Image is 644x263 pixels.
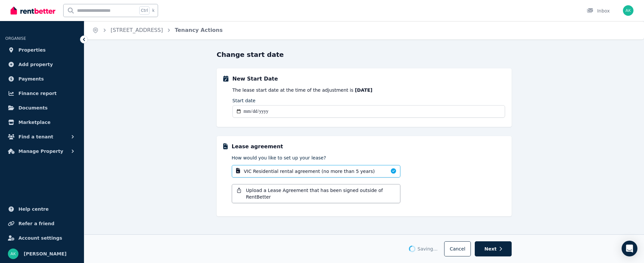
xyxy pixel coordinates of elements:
[5,130,79,143] button: Find a tenant
[5,217,79,230] a: Refer a friend
[232,155,505,161] p: How would you like to set up your lease?
[18,205,49,213] span: Help centre
[355,87,372,93] b: [DATE]
[24,250,67,258] span: [PERSON_NAME]
[232,87,505,93] p: The lease start date at the time of the adjustment is
[5,231,79,245] a: Account settings
[18,104,48,112] span: Documents
[18,60,53,68] span: Add property
[244,168,375,175] span: VIC Residential rental agreement (no more than 5 years)
[450,246,465,251] span: Cancel
[5,87,79,100] a: Finance report
[217,50,284,59] h2: Change start date
[623,5,633,16] img: Adie Kriesl
[152,8,154,13] span: k
[111,27,163,33] a: [STREET_ADDRESS]
[5,72,79,85] a: Payments
[444,241,471,256] button: Cancel
[11,6,55,15] img: RentBetter
[84,21,230,39] nav: Breadcrumb
[622,241,637,256] div: Open Intercom Messenger
[587,8,610,14] div: Inbox
[475,241,512,256] button: Next
[18,89,57,97] span: Finance report
[18,118,50,126] span: Marketplace
[8,249,18,259] img: Adie Kriesl
[18,133,53,141] span: Find a tenant
[5,203,79,216] a: Help centre
[18,147,63,155] span: Manage Property
[18,75,44,83] span: Payments
[5,116,79,129] a: Marketplace
[232,143,283,151] h5: Lease agreement
[139,6,149,15] span: Ctrl
[5,145,79,158] button: Manage Property
[484,246,496,252] span: Next
[417,246,438,252] span: Saving ...
[232,75,278,83] h5: New Start Date
[5,101,79,114] a: Documents
[18,234,62,242] span: Account settings
[18,220,54,227] span: Refer a friend
[246,187,396,200] span: Upload a Lease Agreement that has been signed outside of RentBetter
[18,46,46,54] span: Properties
[232,97,255,104] label: Start date
[5,36,26,41] span: ORGANISE
[5,58,79,71] a: Add property
[175,27,223,33] a: Tenancy Actions
[5,43,79,57] a: Properties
